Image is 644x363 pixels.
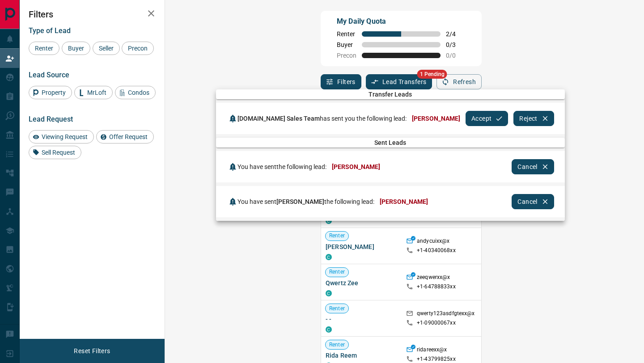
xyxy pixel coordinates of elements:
[237,115,320,122] span: [DOMAIN_NAME] Sales Team
[332,163,380,170] span: [PERSON_NAME]
[513,111,554,126] button: Reject
[237,198,374,205] span: You have sent the following lead:
[276,198,324,205] span: [PERSON_NAME]
[216,139,565,146] span: Sent Leads
[466,111,508,126] button: Accept
[512,194,554,209] button: Cancel
[512,159,554,174] button: Cancel
[412,115,460,122] span: [PERSON_NAME]
[237,115,407,122] span: has sent you the following lead:
[216,91,565,98] span: Transfer Leads
[380,198,428,205] span: [PERSON_NAME]
[237,163,326,170] span: You have sent the following lead:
